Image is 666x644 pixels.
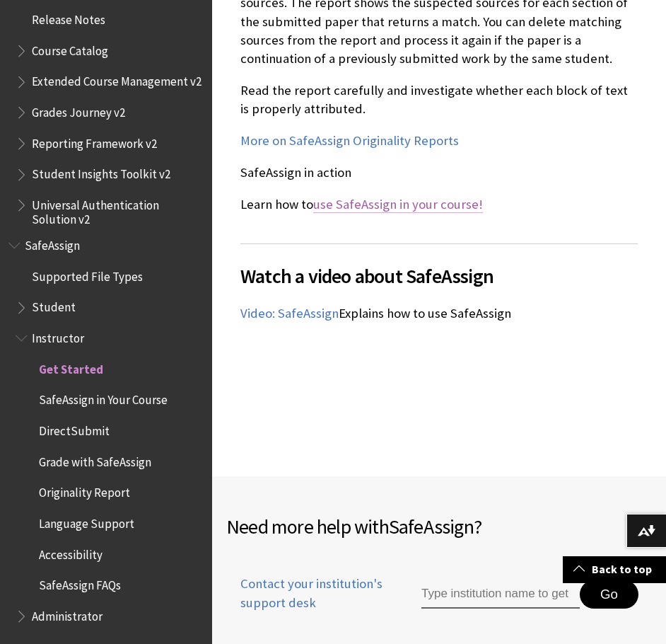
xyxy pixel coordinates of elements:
nav: Book outline for Blackboard SafeAssign [8,234,204,628]
span: Administrator [32,604,103,623]
span: Supported File Types [32,265,143,284]
span: Course Catalog [32,39,108,58]
span: Student Insights Toolkit v2 [32,163,170,182]
span: Contact your institution's support desk [226,575,420,611]
span: SafeAssign in Your Course [39,389,168,408]
span: Language Support [39,512,134,531]
span: Student [32,296,76,315]
span: Instructor [32,326,84,345]
span: Watch a video about SafeAssign [240,261,638,291]
input: Type institution name to get support [421,580,580,609]
p: Explains how to use SafeAssign [240,304,638,323]
p: SafeAssign in action [240,163,638,182]
h2: Need more help with ? [226,512,652,541]
a: More on SafeAssign Originality Reports [240,132,459,149]
p: Read the report carefully and investigate whether each block of text is properly attributed. [240,81,638,118]
a: Contact your institution's support desk [226,575,420,628]
span: SafeAssign FAQs [39,574,121,593]
a: use SafeAssign in your course! [313,196,483,213]
span: SafeAssign [389,514,474,539]
span: Get Started [39,357,103,376]
span: Release Notes [32,8,105,27]
a: Back to top [563,556,666,582]
p: Learn how to [240,195,638,214]
span: Grades Journey v2 [32,100,125,120]
a: Video: SafeAssign [240,305,339,322]
span: Universal Authentication Solution v2 [32,193,202,226]
span: Extended Course Management v2 [32,70,201,89]
button: Go [580,580,638,609]
span: Accessibility [39,543,103,562]
span: SafeAssign [25,234,80,253]
span: DirectSubmit [39,419,110,438]
span: Grade with SafeAssign [39,450,151,469]
span: Originality Report [39,481,130,500]
span: Reporting Framework v2 [32,132,157,151]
